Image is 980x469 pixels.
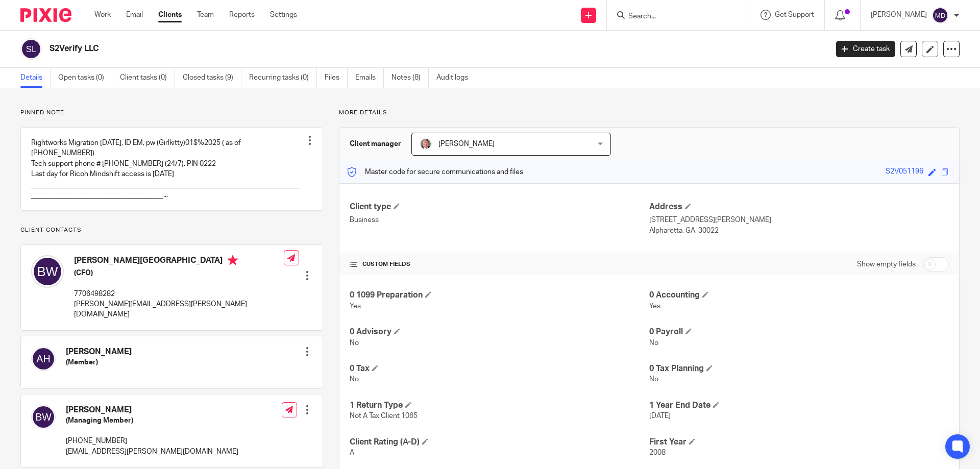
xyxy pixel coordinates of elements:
a: Work [94,10,111,20]
p: [PERSON_NAME] [871,10,927,20]
h2: S2Verify LLC [50,43,667,54]
p: Business [350,215,649,225]
span: A [350,449,354,456]
h4: 0 1099 Preparation [350,290,649,301]
p: Master code for secure communications and files [347,167,523,177]
p: [PHONE_NUMBER] [66,436,238,446]
p: More details [339,109,960,117]
a: Details [20,68,51,88]
h4: Client Rating (A-D) [350,437,649,448]
h5: (Member) [66,357,132,367]
p: Pinned note [20,109,323,117]
h4: 0 Advisory [350,327,649,337]
a: Recurring tasks (0) [249,68,317,88]
h4: Client type [350,202,649,212]
p: [STREET_ADDRESS][PERSON_NAME] [649,215,949,225]
h4: First Year [649,437,949,448]
a: Notes (8) [391,68,429,88]
div: S2V051196 [886,166,923,178]
p: Alpharetta, GA, 30022 [649,226,949,236]
a: Create task [836,41,895,57]
a: Email [126,10,143,20]
a: Files [325,68,348,88]
label: Show empty fields [857,259,916,269]
p: 7706498282 [74,289,284,299]
img: svg%3E [31,347,56,371]
h4: 1 Return Type [350,400,649,411]
a: Reports [229,10,255,20]
h4: 0 Payroll [649,327,949,337]
img: svg%3E [31,405,56,429]
p: Client contacts [20,226,323,234]
span: 2008 [649,449,666,456]
a: Emails [355,68,384,88]
a: Client tasks (0) [120,68,175,88]
span: No [649,339,658,347]
h4: 0 Tax Planning [649,363,949,374]
h3: Client manager [350,139,401,149]
h4: Address [649,202,949,212]
h4: CUSTOM FIELDS [350,260,649,268]
a: Clients [158,10,182,20]
h5: (Managing Member) [66,415,238,426]
h4: 1 Year End Date [649,400,949,411]
span: Yes [649,303,660,310]
a: Settings [270,10,297,20]
a: Closed tasks (9) [183,68,241,88]
h4: 0 Tax [350,363,649,374]
img: cd2011-crop.jpg [420,138,432,150]
a: Audit logs [436,68,476,88]
h4: [PERSON_NAME] [66,405,238,415]
h4: [PERSON_NAME][GEOGRAPHIC_DATA] [74,255,284,268]
input: Search [627,12,719,21]
p: [EMAIL_ADDRESS][PERSON_NAME][DOMAIN_NAME] [66,447,238,457]
a: Open tasks (0) [58,68,112,88]
img: svg%3E [932,7,948,23]
span: [DATE] [649,412,671,419]
span: Yes [350,303,361,310]
span: Get Support [775,11,814,18]
a: Team [197,10,214,20]
img: Pixie [20,8,71,22]
h5: (CFO) [74,268,284,278]
span: No [350,339,359,347]
img: svg%3E [20,38,42,60]
span: Not A Tax Client 1065 [350,412,418,419]
h4: [PERSON_NAME] [66,347,132,357]
span: [PERSON_NAME] [438,140,495,147]
h4: 0 Accounting [649,290,949,301]
img: svg%3E [31,255,64,288]
span: No [649,376,658,383]
p: [PERSON_NAME][EMAIL_ADDRESS][PERSON_NAME][DOMAIN_NAME] [74,299,284,320]
span: No [350,376,359,383]
i: Primary [228,255,238,265]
